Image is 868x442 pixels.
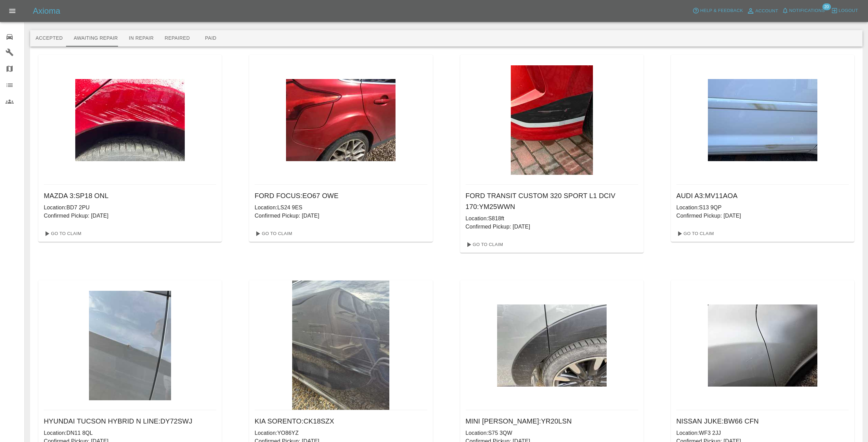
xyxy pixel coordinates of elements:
p: Location: S818ft [466,214,638,223]
h6: MINI [PERSON_NAME] : YR20LSN [466,416,638,427]
button: Help & Feedback [691,5,744,16]
span: Help & Feedback [700,7,743,15]
p: Confirmed Pickup: [DATE] [44,212,216,220]
a: Account [745,5,780,16]
h6: FORD TRANSIT CUSTOM 320 SPORT L1 DCIV 170 : YM25WWN [466,190,638,212]
button: Notifications [780,5,827,16]
span: Logout [839,7,858,15]
p: Location: S13 9QP [676,204,849,212]
p: Location: DN11 8QL [44,429,216,437]
a: Go To Claim [463,239,505,250]
button: Awaiting Repair [68,30,123,47]
a: Go To Claim [252,228,294,239]
p: Location: BD7 2PU [44,204,216,212]
span: Notifications [789,7,825,15]
p: Location: WF3 2JJ [676,429,849,437]
button: Paid [195,30,226,47]
a: Go To Claim [674,228,716,239]
h6: NISSAN JUKE : BW66 CFN [676,416,849,427]
h6: AUDI A3 : MV11AOA [676,190,849,201]
button: Repaired [159,30,195,47]
span: Account [755,7,778,15]
h6: HYUNDAI TUCSON HYBRID N LINE : DY72SWJ [44,416,216,427]
a: Go To Claim [41,228,83,239]
h6: FORD FOCUS : EO67 OWE [255,190,427,201]
p: Location: LS24 9ES [255,204,427,212]
h6: KIA SORENTO : CK18SZX [255,416,427,427]
p: Confirmed Pickup: [DATE] [676,212,849,220]
button: Accepted [30,30,68,47]
button: In Repair [124,30,159,47]
p: Confirmed Pickup: [DATE] [466,223,638,231]
p: Confirmed Pickup: [DATE] [255,212,427,220]
button: Logout [829,5,860,16]
p: Location: S75 3QW [466,429,638,437]
h6: MAZDA 3 : SP18 ONL [44,190,216,201]
button: Open drawer [4,3,21,19]
span: 20 [822,3,831,10]
p: Location: YO86YZ [255,429,427,437]
h5: Axioma [33,5,60,16]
